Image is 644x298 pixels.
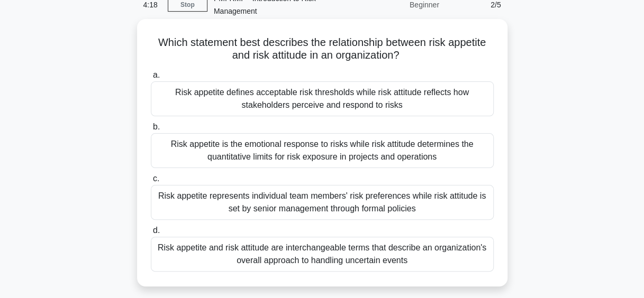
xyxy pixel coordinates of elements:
[151,133,494,168] div: Risk appetite is the emotional response to risks while risk attitude determines the quantitative ...
[151,237,494,272] div: Risk appetite and risk attitude are interchangeable terms that describe an organization's overall...
[153,70,160,79] span: a.
[151,185,494,220] div: Risk appetite represents individual team members' risk preferences while risk attitude is set by ...
[153,174,159,183] span: c.
[153,122,160,131] span: b.
[151,81,494,116] div: Risk appetite defines acceptable risk thresholds while risk attitude reflects how stakeholders pe...
[153,226,160,235] span: d.
[150,36,495,62] h5: Which statement best describes the relationship between risk appetite and risk attitude in an org...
